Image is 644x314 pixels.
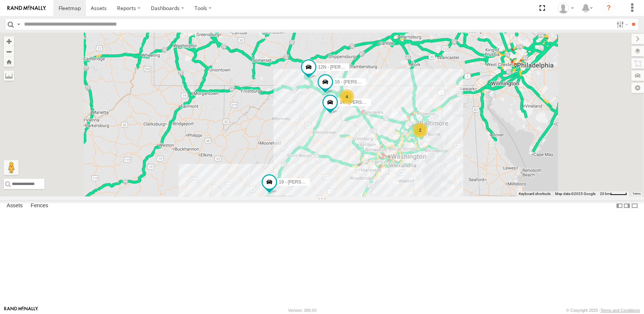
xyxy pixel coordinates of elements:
[335,79,381,85] span: 16 - [PERSON_NAME]
[339,89,354,104] div: 4
[633,192,641,195] a: Terms
[614,19,630,30] label: Search Filter Options
[631,83,644,93] label: Map Settings
[4,160,19,175] button: Drag Pegman onto the map to open Street View
[340,100,385,105] span: 14 - [PERSON_NAME]
[555,192,595,196] span: Map data ©2025 Google
[4,46,14,57] button: Zoom out
[631,200,638,211] label: Hide Summary Table
[603,2,615,14] i: ?
[600,192,610,196] span: 20 km
[598,191,629,196] button: Map Scale: 20 km per 41 pixels
[623,200,631,211] label: Dock Summary Table to the Right
[279,179,325,185] span: 19 - [PERSON_NAME]
[288,308,316,313] div: Version: 305.03
[555,3,577,14] div: Barbara McNamee
[27,201,52,211] label: Fences
[616,200,623,211] label: Dock Summary Table to the Left
[318,65,367,70] span: 12N - [PERSON_NAME]
[519,191,551,196] button: Keyboard shortcuts
[16,19,21,30] label: Search Query
[4,70,14,81] label: Measure
[7,6,46,11] img: rand-logo.svg
[3,201,26,211] label: Assets
[601,308,640,313] a: Terms and Conditions
[4,36,14,46] button: Zoom in
[413,123,428,138] div: 2
[4,307,38,314] a: Visit our Website
[4,57,14,67] button: Zoom Home
[566,308,640,313] div: © Copyright 2025 -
